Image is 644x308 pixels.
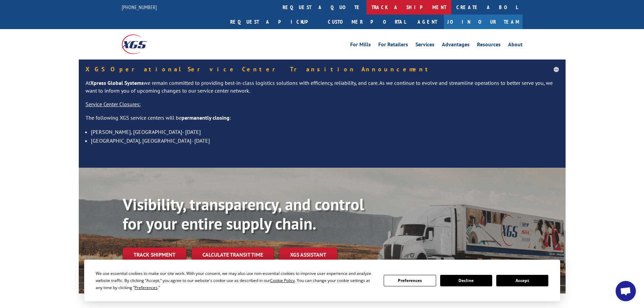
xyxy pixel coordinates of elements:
[225,15,323,29] a: Request a pickup
[270,278,295,283] span: Cookie Policy
[90,79,144,86] strong: Xpress Global Systems
[384,275,436,286] button: Preferences
[86,101,141,108] u: Service Center Closures:
[91,127,559,136] li: [PERSON_NAME], [GEOGRAPHIC_DATA]- [DATE]
[411,15,444,29] a: Agent
[86,114,559,127] p: The following XGS service centers will be :
[323,15,411,29] a: Customer Portal
[440,275,492,286] button: Decline
[182,114,230,121] strong: permanently closing
[123,194,364,234] b: Visibility, transparency, and control for your entire supply chain.
[444,15,523,29] a: Join Our Team
[96,270,376,291] div: We use essential cookies to make our site work. With your consent, we may also use non-essential ...
[350,42,371,49] a: For Mills
[123,247,186,262] a: Track shipment
[415,42,434,49] a: Services
[378,42,408,49] a: For Retailers
[616,281,636,301] a: Open chat
[86,79,559,101] p: At we remain committed to providing best-in-class logistics solutions with efficiency, reliabilit...
[84,260,560,301] div: Cookie Consent Prompt
[135,285,158,290] span: Preferences
[279,247,337,262] a: XGS ASSISTANT
[91,136,559,145] li: [GEOGRAPHIC_DATA], [GEOGRAPHIC_DATA]- [DATE]
[122,4,157,10] a: [PHONE_NUMBER]
[442,42,470,49] a: Advantages
[477,42,501,49] a: Resources
[86,66,559,72] h5: XGS Operational Service Center Transition Announcement
[496,275,548,286] button: Accept
[192,247,274,262] a: Calculate transit time
[508,42,523,49] a: About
